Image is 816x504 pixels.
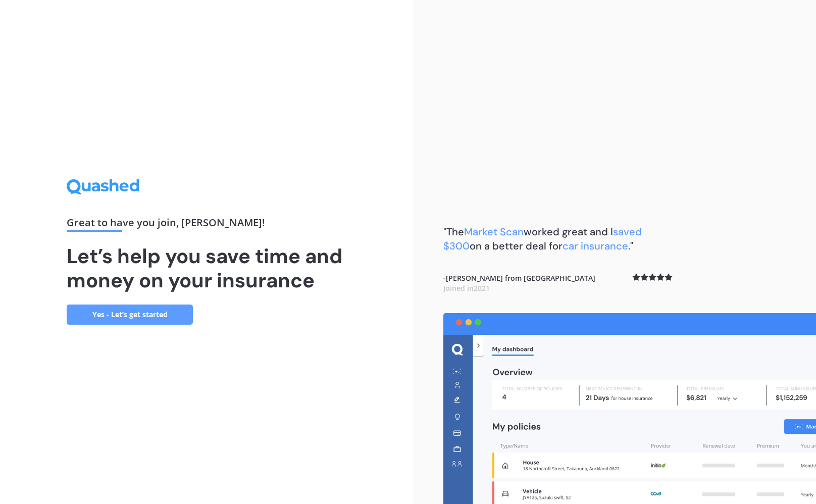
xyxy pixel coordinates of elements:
a: Yes - Let’s get started [67,305,193,325]
h1: Let’s help you save time and money on your insurance [67,244,346,292]
b: "The worked great and I on a better deal for ." [443,225,642,253]
span: Joined in 2021 [443,283,490,293]
img: dashboard.webp [443,313,816,504]
b: - [PERSON_NAME] from [GEOGRAPHIC_DATA] [443,273,595,293]
span: Market Scan [464,225,524,238]
span: car insurance [563,239,628,253]
div: Great to have you join , [PERSON_NAME] ! [67,218,346,232]
span: saved $300 [443,225,642,253]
